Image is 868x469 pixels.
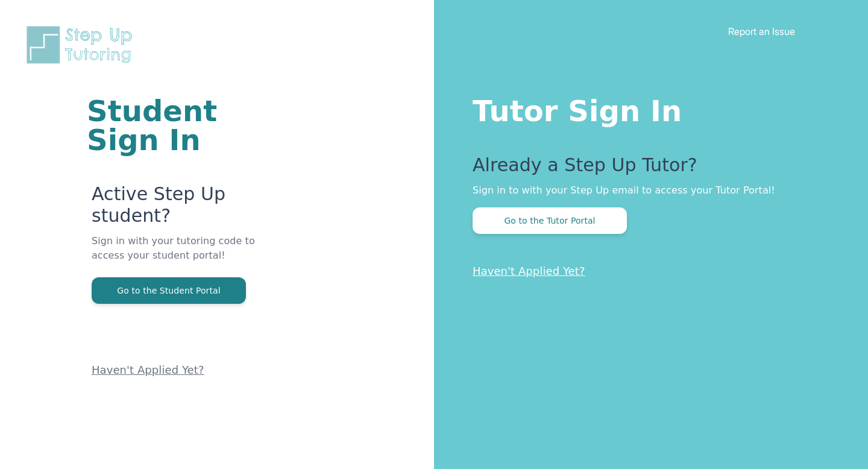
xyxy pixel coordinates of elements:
h1: Student Sign In [87,96,289,154]
button: Go to the Tutor Portal [473,207,627,234]
a: Report an Issue [728,25,795,37]
img: Step Up Tutoring horizontal logo [24,24,140,66]
a: Haven't Applied Yet? [92,364,204,376]
p: Sign in to with your Step Up email to access your Tutor Portal! [473,183,820,198]
a: Go to the Tutor Portal [473,215,627,226]
p: Sign in with your tutoring code to access your student portal! [92,234,289,277]
a: Go to the Student Portal [92,285,246,296]
p: Already a Step Up Tutor? [473,154,820,183]
h1: Tutor Sign In [473,92,820,125]
p: Active Step Up student? [92,183,289,234]
button: Go to the Student Portal [92,277,246,304]
a: Haven't Applied Yet? [473,265,585,277]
